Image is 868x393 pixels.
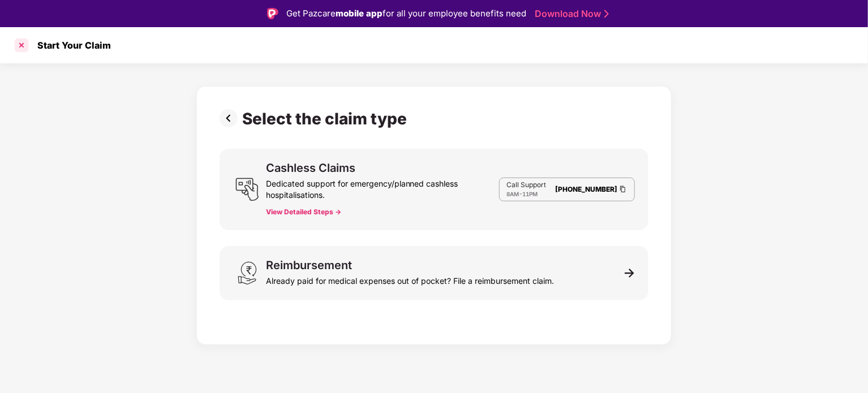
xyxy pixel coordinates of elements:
[506,189,546,198] div: -
[522,191,538,197] span: 11PM
[266,174,499,201] div: Dedicated support for emergency/planned cashless hospitalisations.
[506,180,546,189] p: Call Support
[618,184,628,194] img: Clipboard Icon
[506,191,519,197] span: 8AM
[535,8,605,20] a: Download Now
[266,208,341,217] button: View Detailed Steps ->
[266,260,352,271] div: Reimbursement
[31,40,111,51] div: Start Your Claim
[267,8,278,19] img: Logo
[336,8,383,19] strong: mobile app
[286,7,526,20] div: Get Pazcare for all your employee benefits need
[625,268,635,278] img: svg+xml;base64,PHN2ZyB3aWR0aD0iMTEiIGhlaWdodD0iMTEiIHZpZXdCb3g9IjAgMCAxMSAxMSIgZmlsbD0ibm9uZSIgeG...
[266,271,554,287] div: Already paid for medical expenses out of pocket? File a reimbursement claim.
[235,261,259,285] img: svg+xml;base64,PHN2ZyB3aWR0aD0iMjQiIGhlaWdodD0iMzEiIHZpZXdCb3g9IjAgMCAyNCAzMSIgZmlsbD0ibm9uZSIgeG...
[604,8,609,20] img: Stroke
[242,109,411,128] div: Select the claim type
[555,185,617,193] a: [PHONE_NUMBER]
[235,178,259,201] img: svg+xml;base64,PHN2ZyB3aWR0aD0iMjQiIGhlaWdodD0iMjUiIHZpZXdCb3g9IjAgMCAyNCAyNSIgZmlsbD0ibm9uZSIgeG...
[220,109,242,127] img: svg+xml;base64,PHN2ZyBpZD0iUHJldi0zMngzMiIgeG1sbnM9Imh0dHA6Ly93d3cudzMub3JnLzIwMDAvc3ZnIiB3aWR0aD...
[266,162,355,174] div: Cashless Claims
